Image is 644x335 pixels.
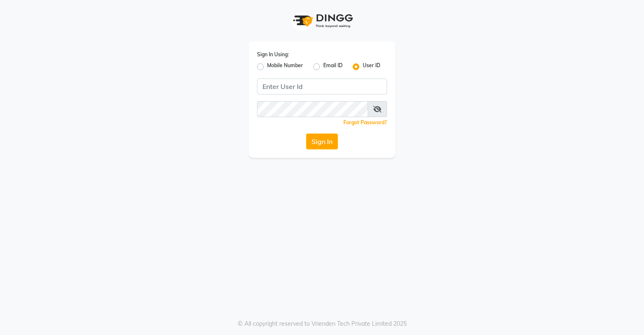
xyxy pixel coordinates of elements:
[257,51,289,58] label: Sign In Using:
[363,62,380,72] label: User ID
[323,62,343,72] label: Email ID
[343,119,387,126] a: Forgot Password?
[306,133,338,149] button: Sign In
[267,62,303,72] label: Mobile Number
[288,8,356,33] img: logo1.svg
[257,101,368,117] input: Username
[257,79,387,94] input: Username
